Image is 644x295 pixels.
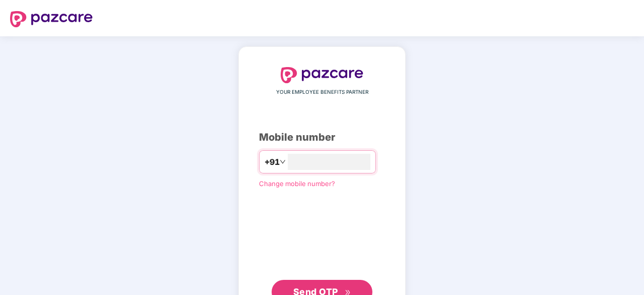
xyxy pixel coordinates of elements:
span: +91 [265,156,280,168]
span: YOUR EMPLOYEE BENEFITS PARTNER [276,88,368,96]
span: down [280,159,286,165]
a: Change mobile number? [259,180,335,188]
div: Mobile number [259,130,385,145]
img: logo [281,67,363,83]
img: logo [10,11,93,27]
